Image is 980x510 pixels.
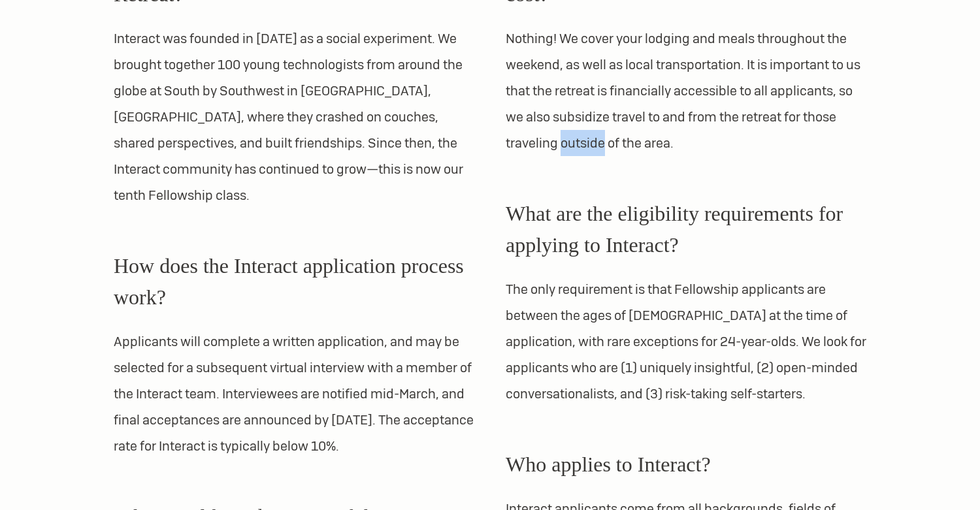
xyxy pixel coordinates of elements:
[114,25,474,208] p: Interact was founded in [DATE] as a social experiment. We brought together 100 young technologist...
[114,328,474,459] p: Applicants will complete a written application, and may be selected for a subsequent virtual inte...
[506,25,866,156] p: Nothing! We cover your lodging and meals throughout the weekend, as well as local transportation....
[506,449,866,480] h3: Who applies to Interact?
[506,198,866,261] h3: What are the eligibility requirements for applying to Interact?
[114,250,474,313] h3: How does the Interact application process work?
[506,276,866,407] p: The only requirement is that Fellowship applicants are between the ages of [DEMOGRAPHIC_DATA] at ...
